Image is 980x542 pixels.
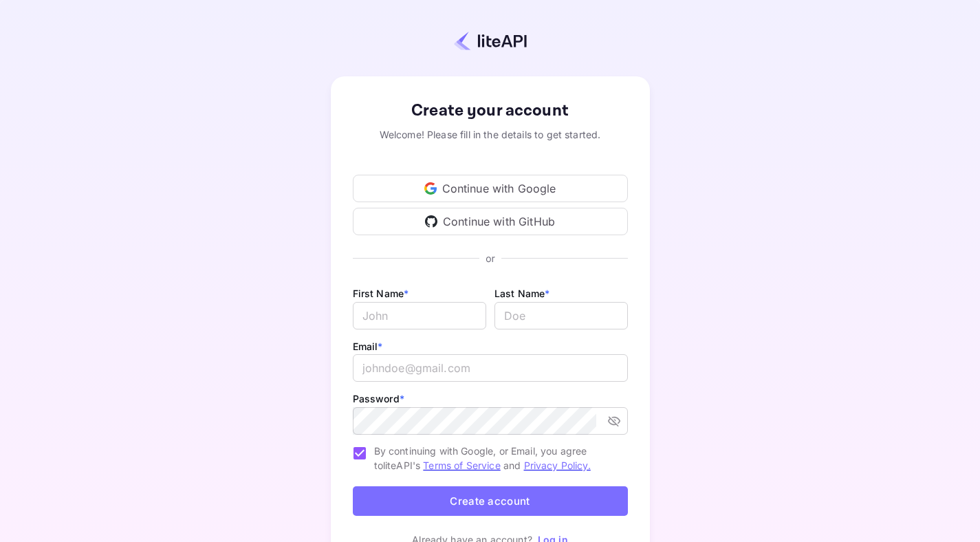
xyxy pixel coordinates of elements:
[353,288,409,299] label: First Name
[353,208,628,235] div: Continue with GitHub
[602,409,627,433] button: toggle password visibility
[353,98,628,123] div: Create your account
[454,31,527,51] img: liteapi
[374,444,617,473] span: By continuing with Google, or Email, you agree to liteAPI's and
[524,459,591,471] a: Privacy Policy.
[353,175,628,202] div: Continue with Google
[423,459,500,471] a: Terms of Service
[353,354,628,382] input: johndoe@gmail.com
[353,393,404,404] label: Password
[353,340,383,352] label: Email
[353,127,628,142] div: Welcome! Please fill in the details to get started.
[353,486,628,516] button: Create account
[494,288,550,299] label: Last Name
[353,302,486,329] input: John
[494,302,628,329] input: Doe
